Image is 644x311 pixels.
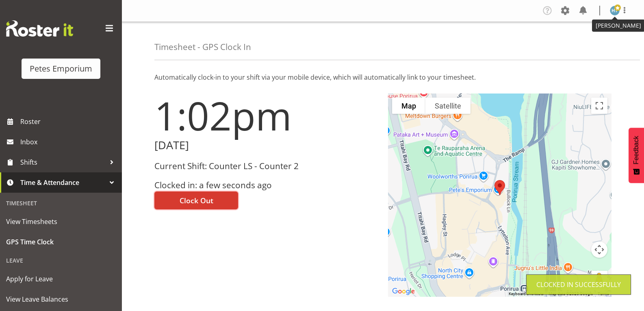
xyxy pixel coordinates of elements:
[154,181,378,190] h3: Clocked in: a few seconds ago
[591,98,607,114] button: Toggle fullscreen view
[20,136,118,148] span: Inbox
[425,98,471,114] button: Show satellite imagery
[629,128,644,183] button: Feedback - Show survey
[2,195,120,211] div: Timesheet
[6,293,116,305] span: View Leave Balances
[180,195,213,206] span: Clock Out
[610,6,620,15] img: helena-tomlin701.jpg
[6,215,116,228] span: View Timesheets
[154,139,378,152] h2: [DATE]
[154,161,378,171] h3: Current Shift: Counter LS - Counter 2
[2,269,120,289] a: Apply for Leave
[20,115,118,128] span: Roster
[154,42,251,52] h4: Timesheet - GPS Clock In
[390,286,417,297] a: Open this area in Google Maps (opens a new window)
[2,252,120,269] div: Leave
[6,20,73,37] img: Rosterit website logo
[2,232,120,252] a: GPS Time Clock
[6,236,116,248] span: GPS Time Clock
[154,72,611,82] p: Automatically clock-in to your shift via your mobile device, which will automatically link to you...
[30,63,92,75] div: Petes Emporium
[20,156,106,168] span: Shifts
[536,280,621,289] div: Clocked in Successfully
[591,271,607,287] button: Drag Pegman onto the map to open Street View
[154,94,378,137] h1: 1:02pm
[20,176,106,189] span: Time & Attendance
[390,286,417,297] img: Google
[591,241,607,258] button: Map camera controls
[392,98,425,114] button: Show street map
[154,191,238,209] button: Clock Out
[6,273,116,285] span: Apply for Leave
[509,291,544,297] button: Keyboard shortcuts
[2,211,120,232] a: View Timesheets
[2,289,120,309] a: View Leave Balances
[633,136,640,164] span: Feedback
